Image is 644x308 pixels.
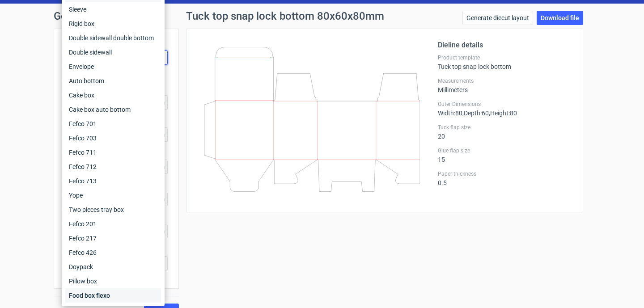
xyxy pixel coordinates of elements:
label: Paper thickness [438,170,572,177]
div: Fefco 217 [65,231,161,245]
span: Width : 80 [438,110,462,117]
div: 20 [438,124,572,140]
div: Cake box [65,88,161,102]
div: 0.5 [438,170,572,186]
div: Fefco 711 [65,145,161,160]
div: Fefco 426 [65,245,161,260]
label: Tuck flap size [438,124,572,131]
div: Double sidewall [65,45,161,59]
h1: Generate new dieline [54,11,590,21]
label: Glue flap size [438,147,572,154]
div: Fefco 703 [65,131,161,145]
div: Food box flexo [65,288,161,303]
div: Fefco 713 [65,174,161,188]
div: Fefco 712 [65,160,161,174]
a: Download file [537,11,583,25]
div: Rigid box [65,17,161,31]
label: Product template [438,54,572,61]
div: Fefco 701 [65,117,161,131]
div: Two pieces tray box [65,203,161,217]
div: Auto bottom [65,74,161,88]
label: Measurements [438,77,572,84]
div: Fefco 201 [65,217,161,231]
h2: Dieline details [438,40,572,51]
div: Yope [65,188,161,203]
div: Doypack [65,260,161,274]
div: 15 [438,147,572,163]
label: Outer Dimensions [438,101,572,108]
div: Envelope [65,59,161,74]
h1: Tuck top snap lock bottom 80x60x80mm [186,11,384,21]
div: Millimeters [438,77,572,93]
a: Generate diecut layout [462,11,533,25]
div: Double sidewall double bottom [65,31,161,45]
div: Pillow box [65,274,161,288]
span: , Depth : 60 [462,110,489,117]
div: Sleeve [65,2,161,17]
div: Cake box auto bottom [65,102,161,117]
div: Tuck top snap lock bottom [438,54,572,70]
span: , Height : 80 [489,110,517,117]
